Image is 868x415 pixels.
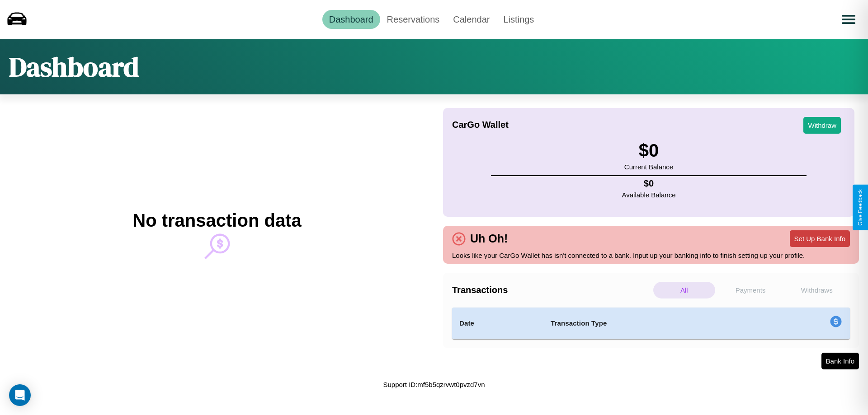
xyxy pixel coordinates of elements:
p: Withdraws [786,282,848,298]
p: All [653,282,715,298]
p: Payments [720,282,782,298]
h4: Date [459,318,536,329]
h2: No transaction data [132,210,301,231]
button: Set Up Bank Info [790,230,850,247]
button: Withdraw [803,117,841,134]
p: Available Balance [622,189,676,201]
div: Give Feedback [857,189,863,226]
p: Current Balance [624,161,673,173]
h4: Transactions [452,285,651,295]
button: Bank Info [821,353,859,369]
table: simple table [452,308,850,339]
button: Open menu [836,7,861,32]
a: Dashboard [322,10,380,29]
a: Calendar [446,10,496,29]
p: Support ID: mf5b5qzrvwt0pvzd7vn [383,378,485,391]
p: Looks like your CarGo Wallet has isn't connected to a bank. Input up your banking info to finish ... [452,249,850,261]
h4: Transaction Type [551,318,756,329]
h4: Uh Oh! [466,232,512,245]
h1: Dashboard [9,48,139,85]
h4: CarGo Wallet [452,120,509,130]
a: Reservations [380,10,447,29]
h3: $ 0 [624,140,673,161]
a: Listings [496,10,541,29]
h4: $ 0 [622,178,676,189]
div: Open Intercom Messenger [9,384,31,406]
